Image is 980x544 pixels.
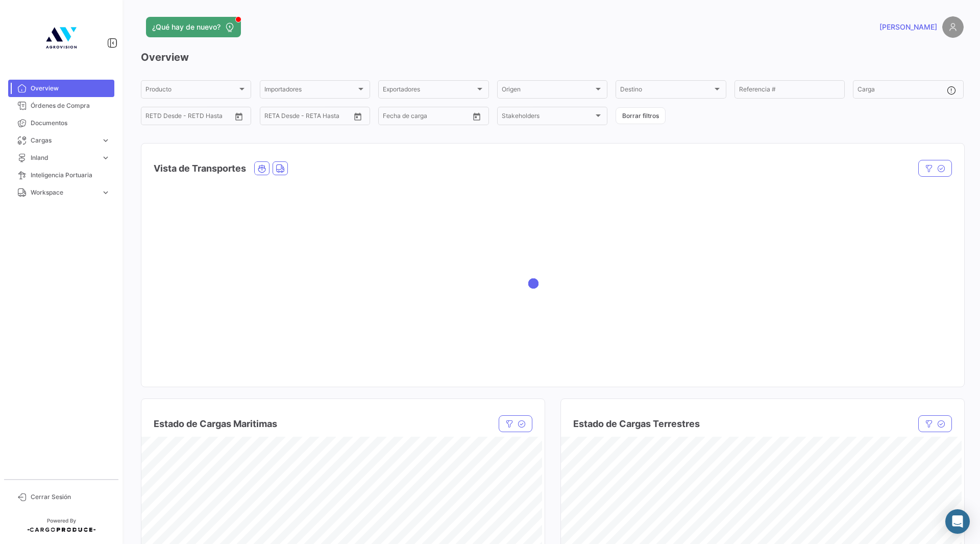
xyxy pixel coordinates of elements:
[290,114,331,121] input: Hasta
[31,188,97,197] span: Workspace
[31,136,97,145] span: Cargas
[350,109,365,124] button: Open calendar
[101,188,110,197] span: expand_more
[945,509,970,534] div: Abrir Intercom Messenger
[620,87,712,94] span: Destino
[408,114,449,121] input: Hasta
[8,97,114,114] a: Órdenes de Compra
[231,109,247,124] button: Open calendar
[264,87,356,94] span: Importadores
[152,22,220,32] span: ¿Qué hay de nuevo?
[942,16,964,38] img: placeholder-user.png
[8,80,114,97] a: Overview
[879,22,937,32] span: [PERSON_NAME]
[8,167,114,184] a: Inteligencia Portuaria
[616,107,666,124] button: Borrar filtros
[141,50,964,64] h3: Overview
[383,114,401,121] input: Desde
[154,161,246,176] h4: Vista de Transportes
[31,492,110,502] span: Cerrar Sesión
[264,114,283,121] input: Desde
[31,84,110,93] span: Overview
[146,17,241,37] button: ¿Qué hay de nuevo?
[31,153,97,162] span: Inland
[101,153,110,162] span: expand_more
[145,114,164,121] input: Desde
[31,171,110,180] span: Inteligencia Portuaria
[255,162,269,175] button: Ocean
[273,162,287,175] button: Land
[502,114,594,121] span: Stakeholders
[8,114,114,132] a: Documentos
[502,87,594,94] span: Origen
[101,136,110,145] span: expand_more
[171,114,212,121] input: Hasta
[145,87,237,94] span: Producto
[573,417,700,431] h4: Estado de Cargas Terrestres
[36,12,87,63] img: 4b7f8542-3a82-4138-a362-aafd166d3a59.jpg
[469,109,484,124] button: Open calendar
[31,119,110,128] span: Documentos
[31,101,110,110] span: Órdenes de Compra
[154,417,277,431] h4: Estado de Cargas Maritimas
[383,87,475,94] span: Exportadores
